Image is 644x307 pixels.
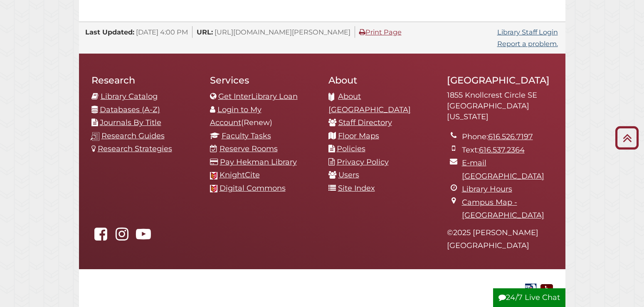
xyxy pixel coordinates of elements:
[540,282,553,295] img: Disability Assistance
[447,226,553,253] p: © 2025 [PERSON_NAME][GEOGRAPHIC_DATA]
[218,92,298,101] a: Get InterLibrary Loan
[113,232,132,241] a: hekmanlibrary on Instagram
[462,158,544,181] a: E-mail [GEOGRAPHIC_DATA]
[359,28,402,36] a: Print Page
[462,198,544,220] a: Campus Map - [GEOGRAPHIC_DATA]
[328,74,434,86] h2: About
[101,92,158,101] a: Library Catalog
[338,131,379,140] a: Floor Maps
[215,28,350,36] span: [URL][DOMAIN_NAME][PERSON_NAME]
[197,28,213,36] span: URL:
[136,28,188,36] span: [DATE] 4:00 PM
[540,283,553,292] a: Disability Assistance
[359,29,365,35] i: Print Page
[210,105,262,128] a: Login to My Account
[220,184,286,193] a: Digital Commons
[100,118,161,127] a: Journals By Title
[338,170,359,179] a: Users
[328,92,411,114] a: About [GEOGRAPHIC_DATA]
[523,282,538,295] img: Government Documents Federal Depository Library
[220,144,278,153] a: Reserve Rooms
[220,157,297,167] a: Pay Hekman Library
[488,132,533,141] a: 616.526.7197
[612,131,642,145] a: Back to Top
[497,28,558,36] a: Library Staff Login
[85,28,134,36] span: Last Updated:
[101,131,165,140] a: Research Guides
[98,144,172,153] a: Research Strategies
[337,144,365,153] a: Policies
[210,103,316,130] li: (Renew)
[222,131,271,140] a: Faculty Tasks
[462,144,553,157] li: Text:
[523,283,538,292] a: Government Documents Federal Depository Library
[210,185,217,192] img: Calvin favicon logo
[338,184,375,193] a: Site Index
[447,90,553,122] address: 1855 Knollcrest Circle SE [GEOGRAPHIC_DATA][US_STATE]
[100,105,160,114] a: Databases (A-Z)
[91,74,197,86] h2: Research
[210,172,217,179] img: Calvin favicon logo
[462,184,512,194] a: Library Hours
[91,132,99,141] img: research-guides-icon-white_37x37.png
[447,74,553,86] h2: [GEOGRAPHIC_DATA]
[91,232,111,241] a: Hekman Library on Facebook
[479,145,525,155] a: 616.537.2364
[134,232,153,241] a: Hekman Library on YouTube
[220,170,260,179] a: KnightCite
[497,39,558,48] a: Report a problem.
[337,157,389,167] a: Privacy Policy
[210,74,316,86] h2: Services
[462,130,553,144] li: Phone:
[338,118,392,127] a: Staff Directory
